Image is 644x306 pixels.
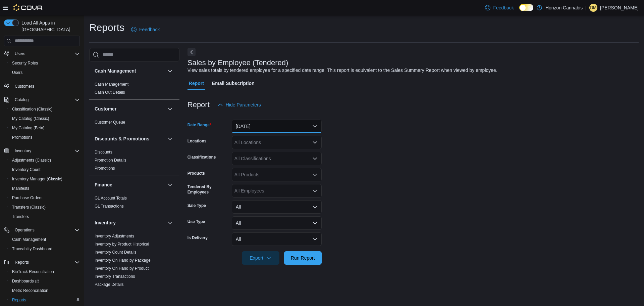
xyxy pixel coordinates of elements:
div: View sales totals by tendered employee for a specified date range. This report is equivalent to t... [187,67,497,74]
button: Finance [95,181,165,188]
a: Dashboards [9,277,42,285]
span: Catalog [12,96,80,104]
button: Hide Parameters [215,98,264,112]
span: Classification (Classic) [12,106,53,112]
button: Customer [166,105,174,113]
button: Operations [1,225,83,235]
span: Metrc Reconciliation [12,288,48,293]
button: Inventory [12,147,34,155]
span: Operations [15,227,35,233]
a: Customer Queue [95,120,125,125]
a: BioTrack Reconciliation [9,268,57,276]
span: Traceabilty Dashboard [9,245,80,253]
button: Open list of options [312,172,318,177]
h1: Reports [89,21,124,34]
span: Transfers [9,213,80,221]
button: Classification (Classic) [7,104,83,114]
span: Discounts [95,149,112,155]
span: My Catalog (Classic) [12,116,49,121]
span: Cash Management [9,235,80,244]
span: Classification (Classic) [9,105,80,113]
span: Export [246,251,275,265]
button: Purchase Orders [7,193,83,203]
button: Inventory [166,219,174,227]
button: Catalog [1,95,83,104]
button: Adjustments (Classic) [7,156,83,165]
span: BioTrack Reconciliation [9,268,80,276]
a: Cash Management [9,235,49,244]
a: Purchase Orders [9,194,45,202]
button: All [232,232,322,246]
button: Cash Management [95,68,165,74]
a: Feedback [482,1,516,14]
span: Inventory Adjustments [95,233,134,239]
span: Transfers [12,214,29,219]
button: Discounts & Promotions [95,135,165,142]
a: My Catalog (Beta) [9,124,47,132]
div: Dallas Mitchell [589,4,597,12]
span: Catalog [15,97,29,102]
span: Dashboards [9,277,80,285]
span: Promotion Details [95,158,126,163]
a: Package History [95,290,124,295]
button: Reports [12,258,32,266]
span: DM [590,4,597,12]
span: Dashboards [12,278,39,284]
label: Is Delivery [187,235,208,241]
span: Users [9,69,80,77]
button: Promotions [7,133,83,142]
span: Email Subscription [212,77,255,90]
span: Package Details [95,282,124,287]
a: Inventory Transactions [95,274,135,279]
span: Purchase Orders [9,194,80,202]
h3: Customer [95,105,116,112]
button: Reports [1,258,83,267]
span: Customers [12,82,80,90]
span: Reports [9,296,80,304]
div: Discounts & Promotions [89,148,179,175]
span: Manifests [9,184,80,192]
span: Security Roles [9,59,80,67]
label: Sale Type [187,203,206,208]
span: Cash Management [12,237,46,242]
button: Cash Management [7,235,83,244]
div: Finance [89,194,179,213]
a: Transfers (Classic) [9,203,48,211]
a: Promotions [9,133,35,141]
a: Inventory On Hand by Product [95,266,149,271]
p: Horizon Cannabis [545,4,583,12]
a: Classification (Classic) [9,105,55,113]
p: [PERSON_NAME] [600,4,639,12]
button: [DATE] [232,120,322,133]
h3: Sales by Employee (Tendered) [187,59,288,67]
span: My Catalog (Beta) [9,124,80,132]
button: Inventory [1,146,83,156]
span: Metrc Reconciliation [9,287,80,295]
a: Inventory On Hand by Package [95,258,151,263]
a: Package Details [95,282,124,287]
span: Reports [15,260,29,265]
button: Cash Management [166,67,174,75]
a: Security Roles [9,59,41,67]
button: Users [1,49,83,58]
a: Transfers [9,213,32,221]
a: Customers [12,82,37,90]
span: Inventory Count Details [95,250,137,255]
span: Reports [12,258,80,266]
span: Inventory Count [12,167,41,172]
a: Inventory Count [9,166,43,174]
span: Inventory [15,148,31,154]
button: Catalog [12,96,31,104]
button: My Catalog (Beta) [7,123,83,133]
a: Adjustments (Classic) [9,156,54,164]
span: Users [12,50,80,58]
button: Run Report [284,251,322,265]
a: Cash Out Details [95,90,125,95]
input: Dark Mode [519,4,533,11]
a: Cash Management [95,82,128,87]
img: Cova [13,4,43,11]
span: Purchase Orders [12,195,43,201]
button: Next [187,48,196,56]
span: Hide Parameters [226,101,261,108]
